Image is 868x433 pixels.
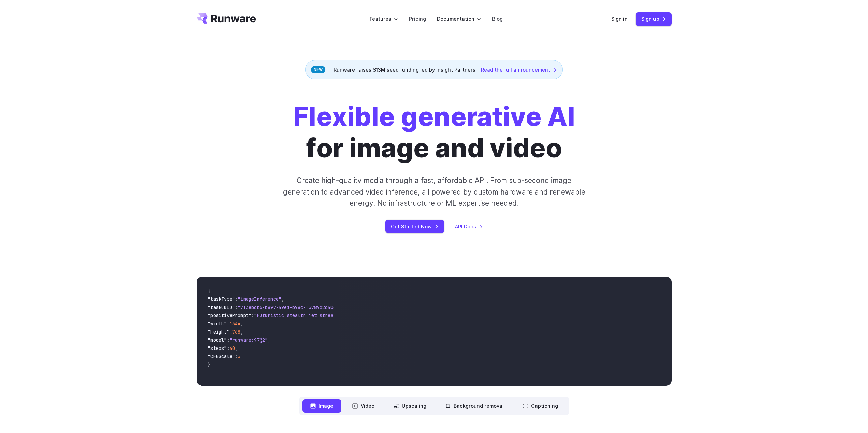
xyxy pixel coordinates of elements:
[238,296,281,302] span: "imageInference"
[240,321,243,327] span: ,
[235,353,238,359] span: :
[208,345,227,351] span: "steps"
[281,296,284,302] span: ,
[208,304,235,310] span: "taskUUID"
[481,66,557,74] a: Read the full announcement
[370,15,398,23] label: Features
[208,312,251,319] span: "positivePrompt"
[611,15,628,23] a: Sign in
[230,345,235,351] span: 40
[208,337,227,343] span: "model"
[235,296,238,302] span: :
[197,13,256,24] a: Go to /
[208,321,227,327] span: "width"
[232,329,240,335] span: 768
[344,399,383,413] button: Video
[437,15,481,23] label: Documentation
[235,345,238,351] span: ,
[455,222,483,230] a: API Docs
[254,312,502,319] span: "Futuristic stealth jet streaking through a neon-lit cityscape with glowing purple exhaust"
[208,296,235,302] span: "taskType"
[208,361,210,368] span: }
[208,288,210,294] span: {
[238,353,240,359] span: 5
[515,399,566,413] button: Captioning
[293,101,575,133] strong: Flexible generative AI
[437,399,512,413] button: Background removal
[235,304,238,310] span: :
[305,60,563,79] div: Runware raises $13M seed funding led by Insight Partners
[302,399,341,413] button: Image
[208,353,235,359] span: "CFGScale"
[636,12,672,26] a: Sign up
[385,220,444,233] a: Get Started Now
[238,304,341,310] span: "7f3ebcb6-b897-49e1-b98c-f5789d2d40d7"
[409,15,426,23] a: Pricing
[227,337,230,343] span: :
[227,321,230,327] span: :
[268,337,270,343] span: ,
[240,329,243,335] span: ,
[385,399,435,413] button: Upscaling
[230,337,268,343] span: "runware:97@2"
[282,175,586,209] p: Create high-quality media through a fast, affordable API. From sub-second image generation to adv...
[227,345,230,351] span: :
[492,15,503,23] a: Blog
[230,329,232,335] span: :
[208,329,230,335] span: "height"
[293,101,575,164] h1: for image and video
[230,321,240,327] span: 1344
[251,312,254,319] span: :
